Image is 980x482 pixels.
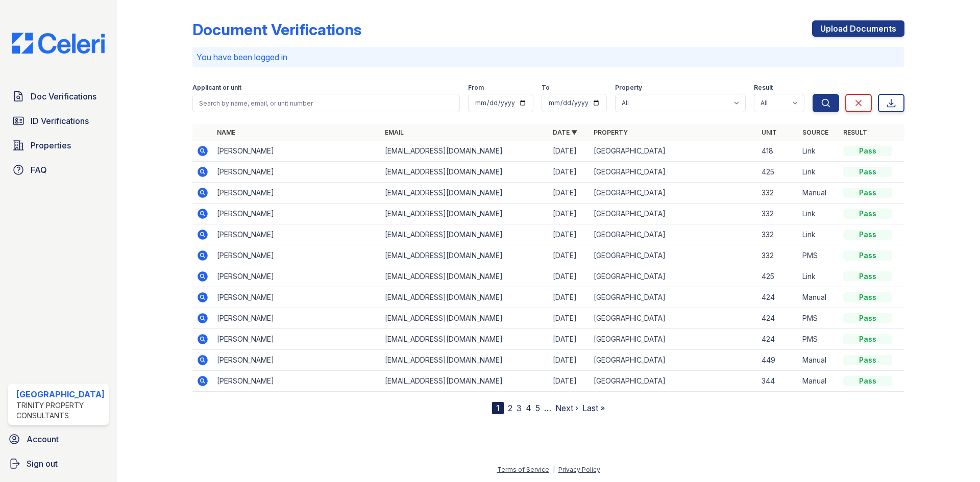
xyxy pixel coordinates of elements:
[798,371,839,392] td: Manual
[553,466,555,473] div: |
[381,266,549,287] td: [EMAIL_ADDRESS][DOMAIN_NAME]
[213,266,381,287] td: [PERSON_NAME]
[798,224,839,245] td: Link
[8,111,109,131] a: ID Verifications
[757,329,798,350] td: 424
[549,266,590,287] td: [DATE]
[549,371,590,392] td: [DATE]
[843,230,892,240] div: Pass
[590,204,757,224] td: [GEOGRAPHIC_DATA]
[381,141,549,162] td: [EMAIL_ADDRESS][DOMAIN_NAME]
[843,271,892,282] div: Pass
[590,329,757,350] td: [GEOGRAPHIC_DATA]
[31,115,89,127] span: ID Verifications
[192,20,361,39] div: Document Verifications
[757,204,798,224] td: 332
[8,86,109,107] a: Doc Verifications
[757,371,798,392] td: 344
[757,224,798,245] td: 332
[549,183,590,204] td: [DATE]
[31,90,96,103] span: Doc Verifications
[549,329,590,350] td: [DATE]
[381,204,549,224] td: [EMAIL_ADDRESS][DOMAIN_NAME]
[757,287,798,308] td: 424
[385,129,404,136] a: Email
[843,292,892,302] div: Pass
[16,388,105,400] div: [GEOGRAPHIC_DATA]
[213,224,381,245] td: [PERSON_NAME]
[508,403,512,413] a: 2
[798,329,839,350] td: PMS
[843,188,892,198] div: Pass
[590,266,757,287] td: [GEOGRAPHIC_DATA]
[555,403,578,413] a: Next ›
[757,183,798,204] td: 332
[590,162,757,183] td: [GEOGRAPHIC_DATA]
[590,371,757,392] td: [GEOGRAPHIC_DATA]
[213,329,381,350] td: [PERSON_NAME]
[8,160,109,180] a: FAQ
[4,33,113,54] img: CE_Logo_Blue-a8612792a0a2168367f1c8372b55b34899dd931a85d93a1a3d3e32e68fde9ad4.png
[213,183,381,204] td: [PERSON_NAME]
[843,209,892,219] div: Pass
[381,224,549,245] td: [EMAIL_ADDRESS][DOMAIN_NAME]
[582,403,605,413] a: Last »
[798,287,839,308] td: Manual
[8,135,109,156] a: Properties
[549,308,590,329] td: [DATE]
[381,183,549,204] td: [EMAIL_ADDRESS][DOMAIN_NAME]
[757,141,798,162] td: 418
[381,245,549,266] td: [EMAIL_ADDRESS][DOMAIN_NAME]
[757,350,798,371] td: 449
[843,167,892,177] div: Pass
[549,162,590,183] td: [DATE]
[535,403,540,413] a: 5
[492,402,504,414] div: 1
[549,245,590,266] td: [DATE]
[381,350,549,371] td: [EMAIL_ADDRESS][DOMAIN_NAME]
[757,266,798,287] td: 425
[757,245,798,266] td: 332
[843,355,892,365] div: Pass
[558,466,600,473] a: Privacy Policy
[590,141,757,162] td: [GEOGRAPHIC_DATA]
[497,466,549,473] a: Terms of Service
[549,224,590,245] td: [DATE]
[798,162,839,183] td: Link
[843,313,892,323] div: Pass
[381,287,549,308] td: [EMAIL_ADDRESS][DOMAIN_NAME]
[213,141,381,162] td: [PERSON_NAME]
[843,334,892,344] div: Pass
[590,350,757,371] td: [GEOGRAPHIC_DATA]
[590,245,757,266] td: [GEOGRAPHIC_DATA]
[590,183,757,204] td: [GEOGRAPHIC_DATA]
[615,84,642,92] label: Property
[590,308,757,329] td: [GEOGRAPHIC_DATA]
[590,287,757,308] td: [GEOGRAPHIC_DATA]
[213,287,381,308] td: [PERSON_NAME]
[27,458,58,470] span: Sign out
[843,146,892,156] div: Pass
[590,224,757,245] td: [GEOGRAPHIC_DATA]
[594,129,628,136] a: Property
[798,266,839,287] td: Link
[757,308,798,329] td: 424
[4,453,113,474] a: Sign out
[4,429,113,449] a: Account
[798,308,839,329] td: PMS
[27,433,59,445] span: Account
[798,141,839,162] td: Link
[549,204,590,224] td: [DATE]
[381,329,549,350] td: [EMAIL_ADDRESS][DOMAIN_NAME]
[526,403,531,413] a: 4
[754,84,773,92] label: Result
[542,84,550,92] label: To
[549,350,590,371] td: [DATE]
[31,139,71,151] span: Properties
[549,287,590,308] td: [DATE]
[381,308,549,329] td: [EMAIL_ADDRESS][DOMAIN_NAME]
[843,250,892,261] div: Pass
[213,371,381,392] td: [PERSON_NAME]
[192,84,241,92] label: Applicant or unit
